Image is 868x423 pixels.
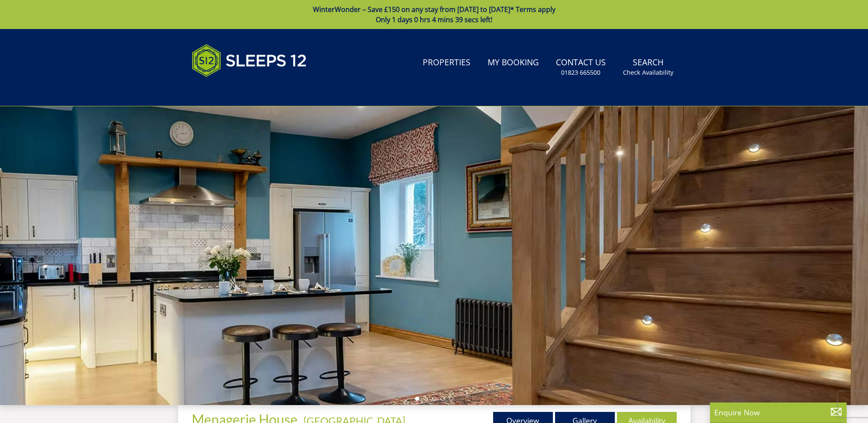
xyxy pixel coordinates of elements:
[748,396,868,423] iframe: LiveChat chat widget
[714,407,842,418] p: Enquire Now
[192,39,307,82] img: Sleeps 12
[552,53,609,81] a: Contact Us01823 665500
[484,53,542,73] a: My Booking
[187,87,277,94] iframe: Customer reviews powered by Trustpilot
[561,68,600,77] small: 01823 665500
[620,53,677,81] a: SearchCheck Availability
[623,68,673,77] small: Check Availability
[419,53,474,73] a: Properties
[376,15,492,24] span: Only 1 days 0 hrs 4 mins 39 secs left!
